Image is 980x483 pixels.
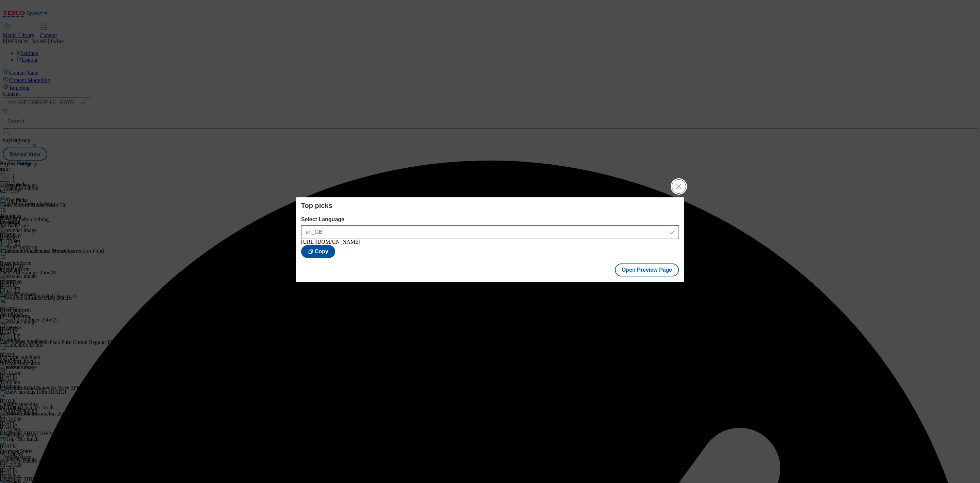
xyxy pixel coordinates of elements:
h4: Top picks [301,201,679,210]
label: Select Language [301,216,679,223]
div: [URL][DOMAIN_NAME] [301,239,679,245]
button: Copy [301,245,335,258]
button: Close Modal [672,180,686,193]
button: Open Preview Page [615,263,679,276]
div: Modal [296,197,684,282]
